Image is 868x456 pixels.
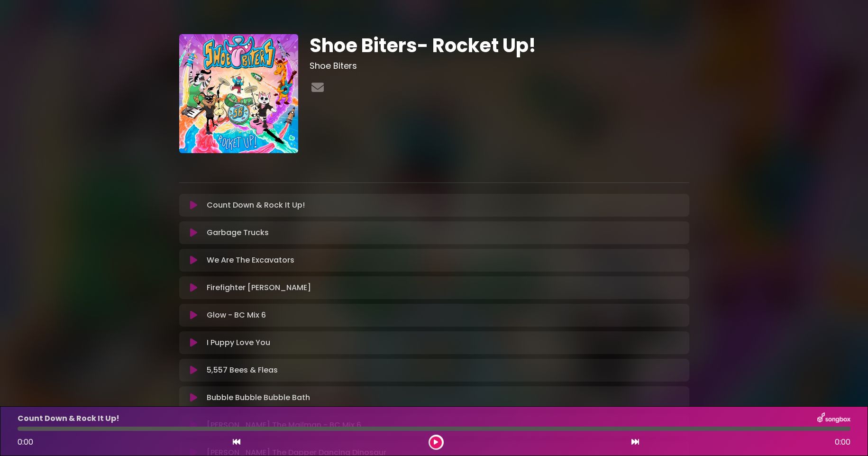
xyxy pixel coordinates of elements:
img: songbox-logo-white.png [817,412,850,425]
p: I Puppy Love You [207,337,270,348]
h3: Shoe Biters [310,61,689,71]
p: Firefighter [PERSON_NAME] [207,282,311,293]
span: 0:00 [18,437,33,447]
p: Count Down & Rock It Up! [18,413,119,424]
h1: Shoe Biters- Rocket Up! [310,34,689,57]
span: 0:00 [835,437,850,448]
p: Bubble Bubble Bubble Bath [207,392,310,403]
p: 5,557 Bees & Fleas [207,365,278,376]
p: Count Down & Rock It Up! [207,200,305,211]
img: ktnuwiCER2hizULVPOr0 [179,34,298,153]
p: Glow - BC Mix 6 [207,310,266,321]
p: We Are The Excavators [207,255,294,266]
p: Garbage Trucks [207,227,269,238]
